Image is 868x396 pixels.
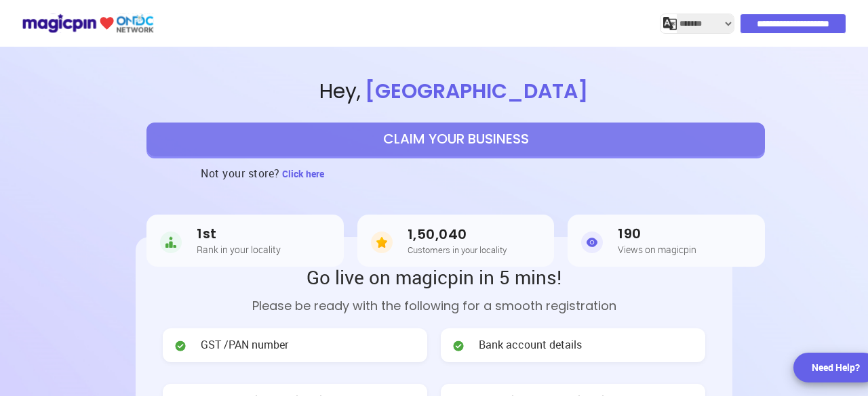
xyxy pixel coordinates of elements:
[371,229,393,256] img: Customers
[163,264,705,290] h2: Go live on magicpin in 5 mins!
[282,167,324,180] span: Click here
[812,361,860,374] div: Need Help?
[663,17,677,30] img: j2MGCQAAAABJRU5ErkJggg==
[452,339,465,353] img: check
[197,226,281,242] h3: 1st
[408,245,507,255] h5: Customers in your locality
[43,77,868,106] span: Hey ,
[618,244,696,255] h5: Views on magicpin
[163,296,705,315] p: Please be ready with the following for a smooth registration
[581,229,603,256] img: Views
[174,339,187,353] img: check
[22,12,154,35] img: ondc-logo-new-small.8a59708e.svg
[160,229,182,256] img: Rank
[618,226,696,242] h3: 190
[201,337,288,353] span: GST /PAN number
[408,227,507,242] h3: 1,50,040
[361,76,592,106] span: [GEOGRAPHIC_DATA]
[201,156,280,190] h3: Not your store?
[479,337,582,353] span: Bank account details
[197,244,281,255] h5: Rank in your locality
[146,123,765,156] button: CLAIM YOUR BUSINESS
